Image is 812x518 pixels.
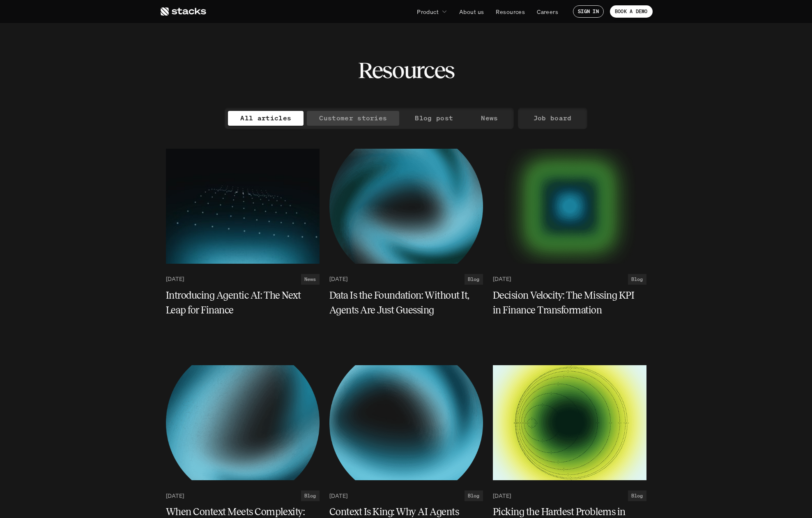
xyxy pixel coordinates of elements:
[166,276,184,283] p: [DATE]
[329,288,473,318] h5: Data Is the Foundation: Without It, Agents Are Just Guessing
[240,112,291,124] p: All articles
[534,112,572,124] p: Job board
[493,288,646,318] a: Decision Velocity: The Missing KPI in Finance Transformation
[329,276,347,283] p: [DATE]
[166,493,184,500] p: [DATE]
[493,288,637,318] h5: Decision Velocity: The Missing KPI in Finance Transformation
[307,111,399,126] a: Customer stories
[166,288,320,318] a: Introducing Agentic AI: The Next Leap for Finance
[573,5,604,18] a: SIGN IN
[304,493,316,499] h2: Blog
[166,288,310,318] h5: Introducing Agentic AI: The Next Leap for Finance
[493,274,646,285] a: [DATE]Blog
[459,7,484,16] p: About us
[491,4,530,19] a: Resources
[417,7,439,16] p: Product
[493,276,511,283] p: [DATE]
[493,493,511,500] p: [DATE]
[615,9,648,14] p: BOOK A DEMO
[329,493,347,500] p: [DATE]
[166,490,320,501] a: [DATE]Blog
[329,490,483,501] a: [DATE]Blog
[319,112,387,124] p: Customer stories
[468,276,480,282] h2: Blog
[481,112,498,124] p: News
[469,111,510,126] a: News
[329,288,483,318] a: Data Is the Foundation: Without It, Agents Are Just Guessing
[610,5,653,18] a: BOOK A DEMO
[123,37,159,44] a: Privacy Policy
[521,111,584,126] a: Job board
[578,9,599,14] p: SIGN IN
[468,493,480,499] h2: Blog
[532,4,563,19] a: Careers
[329,274,483,285] a: [DATE]Blog
[415,112,453,124] p: Blog post
[304,276,316,282] h2: News
[403,111,465,126] a: Blog post
[493,490,646,501] a: [DATE]Blog
[537,7,558,16] p: Careers
[358,58,454,83] h2: Resources
[631,276,643,282] h2: Blog
[496,7,525,16] p: Resources
[228,111,304,126] a: All articles
[166,274,320,285] a: [DATE]News
[631,493,643,499] h2: Blog
[454,4,489,19] a: About us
